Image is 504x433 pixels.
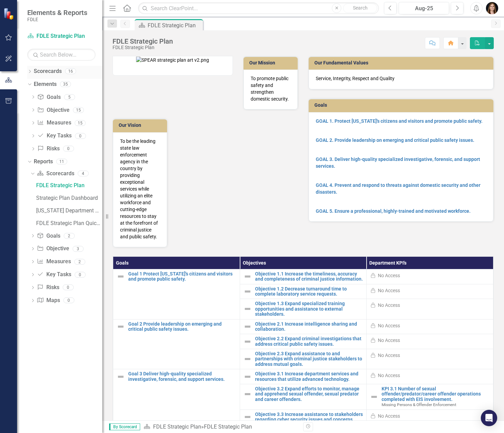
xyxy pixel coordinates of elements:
a: Goal 1 Protect [US_STATE]'s citizens and visitors and promote public safety. [128,271,236,282]
a: Objective 3.1 Increase department services and resources that utilize advanced technology. [255,371,363,382]
a: GOAL 4. Prevent and respond to threats against domestic security and other disasters. [316,182,480,195]
a: KPI 3.1 Number of sexual offender/predator/career offender operations completed with EIS involvem... [382,386,490,402]
div: FDLE Strategic Plan Quick View Charts [36,220,102,226]
a: Objective 3.3 Increase assistance to stakeholders regarding cyber security issues and concerns. [255,412,363,422]
td: Double-Click to Edit Right Click for Context Menu [367,384,493,410]
img: Not Defined [117,272,125,281]
div: 11 [56,159,67,165]
a: Elements [34,80,57,88]
a: Measures [37,258,71,266]
div: 3 [73,246,84,252]
div: FDLE Strategic Plan [113,38,173,45]
div: Strategic Plan Dashboard [36,195,102,201]
h3: Our Fundamental Values [314,60,490,65]
button: Search [343,3,377,13]
a: Reports [34,158,53,166]
small: FDLE [27,17,87,22]
a: Strategic Plan Dashboard [34,193,102,204]
img: Heather Faulkner [486,2,498,14]
div: Aug-25 [401,4,447,13]
a: Risks [37,284,59,292]
div: Open Intercom Messenger [481,410,497,426]
a: Goal 2 Provide leadership on emerging and critical public safety issues. [128,322,236,332]
div: No Access [378,372,400,379]
a: Risks [37,145,59,153]
span: By Scorecard [109,423,140,430]
div: FDLE Strategic Plan [204,423,252,430]
a: Measures [37,119,71,127]
div: 0 [75,133,86,139]
a: Scorecards [37,170,74,178]
a: Maps [37,297,60,304]
a: GOAL 5. Ensure a professional, highly-trained and motivated workforce. [316,208,471,214]
a: Key Tasks [37,132,71,140]
div: 2 [64,233,75,239]
div: FDLE Strategic Plan [36,182,102,189]
a: Objective [37,245,69,253]
input: Search ClearPoint... [138,2,379,14]
div: 5 [64,94,75,100]
div: 0 [63,298,74,303]
img: Not Defined [243,305,252,313]
div: 16 [65,69,76,74]
div: FDLE Strategic Plan [148,21,201,30]
input: Search Below... [27,49,95,61]
img: Not Defined [243,338,252,346]
a: Objective 3.2 Expand efforts to monitor, manage and apprehend sexual offender, sexual predator an... [255,386,363,402]
img: Not Defined [117,323,125,331]
img: Not Defined [243,287,252,296]
a: Objective 1.2 Decrease turnaround time to complete laboratory service requests. [255,286,363,297]
span: Elements & Reports [27,9,87,17]
a: Objective [37,106,69,114]
img: Not Defined [370,393,378,401]
img: ClearPoint Strategy [3,8,15,20]
a: GOAL 3. Deliver high-quality specialized investigative, forensic, and support services. [316,156,480,169]
p: Service, Integrity, Respect and Quality [316,75,486,82]
h3: Our Mission [249,60,294,65]
button: Aug-25 [399,2,449,14]
a: GOAL 1. Protect [US_STATE]'s citizens and visitors and promote public safety. [316,118,483,124]
div: 0 [63,285,74,290]
a: Objective 2.3 Expand assistance to and partnerships with criminal justice stakeholders to address... [255,351,363,367]
span: Search [353,5,368,11]
div: [US_STATE] Department Of Law Enforcement Strategic Plan [36,208,102,214]
div: 35 [60,81,71,87]
a: FDLE Strategic Plan Quick View Charts [34,218,102,229]
div: 4 [78,170,89,176]
img: Not Defined [243,413,252,421]
div: No Access [378,287,400,294]
div: No Access [378,352,400,359]
div: No Access [378,413,400,419]
div: 0 [63,146,74,152]
img: Not Defined [117,373,125,381]
a: FDLE Strategic Plan [27,32,95,40]
span: Missing Persons & Offender Enforcement [382,402,456,407]
div: 0 [75,272,86,278]
a: Key Tasks [37,271,71,279]
a: Goals [37,232,60,240]
a: FDLE Strategic Plan [34,180,102,191]
p: To promote public safety and strengthen domestic security. [251,75,291,102]
h3: Our Vision [119,123,164,128]
div: 15 [73,107,84,113]
a: FDLE Strategic Plan [153,423,201,430]
p: To be the leading state law enforcement agency in the country by providing exceptional services w... [120,138,160,240]
a: Goals [37,93,60,101]
a: Goal 3 Deliver high-quality specialized investigative, forensic, and support services. [128,371,236,382]
img: SPEAR strategic plan art v2.png [136,57,209,63]
div: No Access [378,302,400,309]
div: No Access [378,272,400,279]
a: GOAL 2. Provide leadership on emerging and critical public safety issues. [316,137,474,143]
div: No Access [378,322,400,329]
div: 2 [74,259,85,265]
a: Objective 1.1 Increase the timeliness, accuracy and completeness of criminal justice information. [255,271,363,282]
img: Not Defined [243,323,252,331]
img: Not Defined [243,373,252,381]
div: No Access [378,337,400,344]
img: Not Defined [243,355,252,363]
a: Scorecards [34,68,62,75]
h3: Goals [314,103,490,108]
a: Objective 2.1 Increase intelligence sharing and collaboration. [255,322,363,332]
